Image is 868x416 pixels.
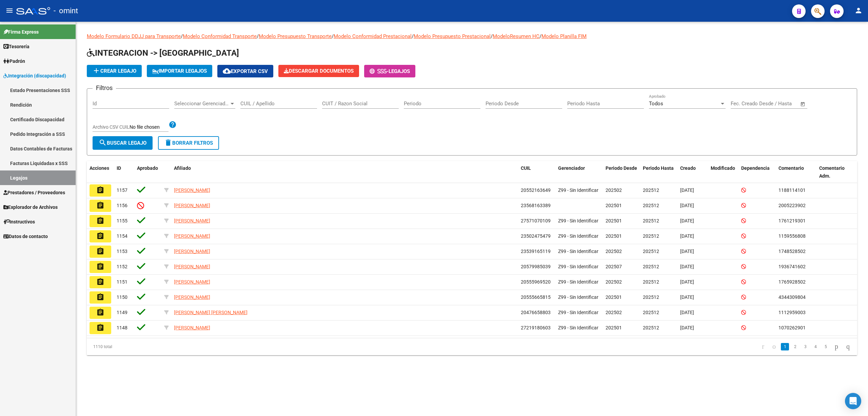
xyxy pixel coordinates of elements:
[259,33,332,39] a: Modelo Presupuesto Transporte
[3,57,25,65] span: Padrón
[521,218,551,223] span: 27571070109
[278,65,359,77] button: Descargar Documentos
[521,279,551,285] span: 20555969520
[643,165,674,171] span: Periodo Hasta
[708,161,738,183] datatable-header-cell: Modificado
[96,201,104,210] mat-icon: assignment
[96,293,104,301] mat-icon: assignment
[643,187,659,193] span: 202512
[680,165,696,171] span: Creado
[169,121,177,129] mat-icon: help
[493,33,539,39] a: ModeloResumen HC
[680,249,694,254] span: [DATE]
[521,325,551,330] span: 27219180603
[117,325,127,330] span: 1148
[606,279,622,285] span: 202502
[791,343,799,350] a: 2
[3,43,29,50] span: Tesorería
[821,341,831,352] li: page 5
[558,325,598,330] span: Z99 - Sin Identificar
[778,203,806,208] span: 2005223902
[96,278,104,286] mat-icon: assignment
[843,343,853,350] a: go to last page
[174,310,248,315] span: [PERSON_NAME] [PERSON_NAME]
[87,33,857,355] div: / / / / / /
[558,294,598,300] span: Z99 - Sin Identificar
[521,249,551,254] span: 23539165119
[87,33,181,39] a: Modelo Formulario DDJJ para Transporte
[810,341,821,352] li: page 4
[5,6,14,15] mat-icon: menu
[96,217,104,225] mat-icon: assignment
[680,310,694,315] span: [DATE]
[606,294,622,300] span: 202501
[832,343,841,350] a: go to next page
[711,165,735,171] span: Modificado
[606,203,622,208] span: 202501
[96,324,104,332] mat-icon: assignment
[130,124,169,130] input: Archivo CSV CUIL
[90,165,109,171] span: Acciones
[741,165,770,171] span: Dependencia
[117,165,121,171] span: ID
[87,338,240,355] div: 1110 total
[171,161,518,183] datatable-header-cell: Afiliado
[606,249,622,254] span: 202502
[99,140,146,146] span: Buscar Legajo
[643,310,659,315] span: 202512
[643,249,659,254] span: 202512
[759,101,792,107] input: End date
[845,393,861,409] div: Open Intercom Messenger
[158,136,219,150] button: Borrar Filtros
[778,218,806,223] span: 1761219301
[521,233,551,239] span: 23502475479
[558,249,598,254] span: Z99 - Sin Identificar
[54,3,78,18] span: - omint
[854,6,863,15] mat-icon: person
[606,218,622,223] span: 202501
[96,186,104,194] mat-icon: assignment
[93,136,153,150] button: Buscar Legajo
[680,233,694,239] span: [DATE]
[819,165,845,179] span: Comentario Adm.
[3,72,66,79] span: Integración (discapacidad)
[606,187,622,193] span: 202502
[174,233,210,239] span: [PERSON_NAME]
[93,83,116,93] h3: Filtros
[643,218,659,223] span: 202512
[521,264,551,269] span: 20579985039
[558,264,598,269] span: Z99 - Sin Identificar
[606,165,637,171] span: Periodo Desde
[96,247,104,255] mat-icon: assignment
[778,325,806,330] span: 1070262901
[680,218,694,223] span: [DATE]
[680,294,694,300] span: [DATE]
[389,68,410,74] span: Legajos
[370,68,389,74] span: -
[680,203,694,208] span: [DATE]
[117,294,127,300] span: 1150
[558,233,598,239] span: Z99 - Sin Identificar
[558,279,598,285] span: Z99 - Sin Identificar
[414,33,491,39] a: Modelo Presupuesto Prestacional
[801,343,809,350] a: 3
[731,101,753,107] input: Start date
[680,325,694,330] span: [DATE]
[521,310,551,315] span: 20476658803
[778,310,806,315] span: 1112959003
[680,187,694,193] span: [DATE]
[778,264,806,269] span: 1936741602
[174,249,210,254] span: [PERSON_NAME]
[776,161,816,183] datatable-header-cell: Comentario
[137,165,158,171] span: Aprobado
[738,161,776,183] datatable-header-cell: Dependencia
[558,165,585,171] span: Gerenciador
[680,279,694,285] span: [DATE]
[334,33,412,39] a: Modelo Conformidad Prestacional
[558,187,598,193] span: Z99 - Sin Identificar
[778,233,806,239] span: 1159556808
[87,161,114,183] datatable-header-cell: Acciones
[3,218,35,225] span: Instructivos
[677,161,708,183] datatable-header-cell: Creado
[780,341,790,352] li: page 1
